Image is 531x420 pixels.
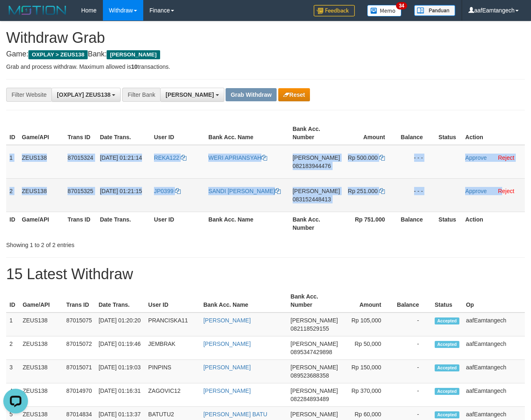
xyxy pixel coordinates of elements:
td: [DATE] 01:19:03 [95,360,145,383]
th: ID [6,289,19,313]
th: ID [6,212,19,235]
td: ZEUS138 [19,178,64,212]
td: 1 [6,145,19,179]
span: 87015325 [68,188,93,194]
span: Copy 082183944476 to clipboard [293,163,331,169]
span: Copy 0895347429898 to clipboard [291,349,332,355]
td: Rp 370,000 [341,383,394,407]
span: 87015324 [68,154,93,161]
span: [PERSON_NAME] [291,387,338,394]
img: Button%20Memo.svg [367,5,402,16]
td: Rp 105,000 [341,313,394,336]
span: Copy 082118529155 to clipboard [291,325,329,332]
td: 87015072 [63,336,95,360]
th: User ID [151,212,205,235]
td: - [394,313,431,336]
button: Open LiveChat chat widget [3,3,28,28]
span: Copy 083152448413 to clipboard [293,196,331,203]
th: Game/API [19,121,64,145]
span: [DATE] 01:21:14 [100,154,142,161]
span: JP0399 [154,188,173,194]
th: Status [435,121,462,145]
strong: 10 [131,63,137,70]
th: Date Trans. [95,289,145,313]
span: REKA122 [154,154,179,161]
td: 3 [6,360,19,383]
span: [PERSON_NAME] [293,154,340,161]
td: Rp 50,000 [341,336,394,360]
span: [DATE] 01:21:15 [100,188,142,194]
th: Trans ID [64,212,96,235]
th: Action [462,212,525,235]
th: Game/API [19,212,64,235]
th: Date Trans. [97,121,151,145]
td: 87015075 [63,313,95,336]
button: Grab Withdraw [226,88,276,101]
th: Amount [343,121,398,145]
span: [PERSON_NAME] [291,317,338,324]
span: [OXPLAY] ZEUS138 [57,91,110,98]
td: ZAGOVIC12 [145,383,200,407]
td: 4 [6,383,19,407]
a: [PERSON_NAME] [203,317,251,324]
span: OXPLAY > ZEUS138 [28,50,88,59]
td: [DATE] 01:16:31 [95,383,145,407]
th: Op [463,289,525,313]
span: Rp 251.000 [348,188,377,194]
span: Copy 082284893489 to clipboard [291,396,329,402]
span: 34 [396,2,407,9]
td: - [394,383,431,407]
th: Rp 751.000 [343,212,398,235]
th: Bank Acc. Name [200,289,287,313]
td: - [394,360,431,383]
td: ZEUS138 [19,360,63,383]
span: [PERSON_NAME] [107,50,160,59]
a: WERI APRIANSYAH [208,154,267,161]
a: JP0399 [154,188,181,194]
th: Trans ID [64,121,96,145]
img: panduan.png [414,5,455,16]
a: Approve [465,188,487,194]
th: Amount [341,289,394,313]
td: ZEUS138 [19,145,64,179]
h1: Withdraw Grab [6,30,525,46]
a: REKA122 [154,154,186,161]
span: [PERSON_NAME] [165,91,214,98]
span: Copy 089523688358 to clipboard [291,372,329,379]
span: Accepted [435,364,459,371]
td: JEMBRAK [145,336,200,360]
th: Status [435,212,462,235]
a: [PERSON_NAME] [203,364,251,371]
a: Approve [465,154,487,161]
span: [PERSON_NAME] [291,411,338,418]
th: Action [462,121,525,145]
th: Bank Acc. Number [289,121,343,145]
td: Rp 150,000 [341,360,394,383]
a: Reject [498,188,515,194]
img: Feedback.jpg [314,5,355,16]
a: [PERSON_NAME] BATU [203,411,267,418]
th: Trans ID [63,289,95,313]
th: Date Trans. [97,212,151,235]
td: aafEamtangech [463,313,525,336]
td: aafEamtangech [463,383,525,407]
th: User ID [145,289,200,313]
td: - [394,336,431,360]
td: PINPINS [145,360,200,383]
div: Showing 1 to 2 of 2 entries [6,238,215,249]
div: Filter Website [6,88,51,102]
th: Bank Acc. Number [289,212,343,235]
td: ZEUS138 [19,383,63,407]
span: Accepted [435,317,459,324]
td: 2 [6,336,19,360]
td: 87014970 [63,383,95,407]
div: Filter Bank [122,88,160,102]
th: Status [431,289,463,313]
td: ZEUS138 [19,336,63,360]
span: [PERSON_NAME] [293,188,340,194]
td: 2 [6,178,19,212]
td: 87015071 [63,360,95,383]
th: Bank Acc. Number [287,289,341,313]
span: [PERSON_NAME] [291,364,338,371]
td: [DATE] 01:19:46 [95,336,145,360]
